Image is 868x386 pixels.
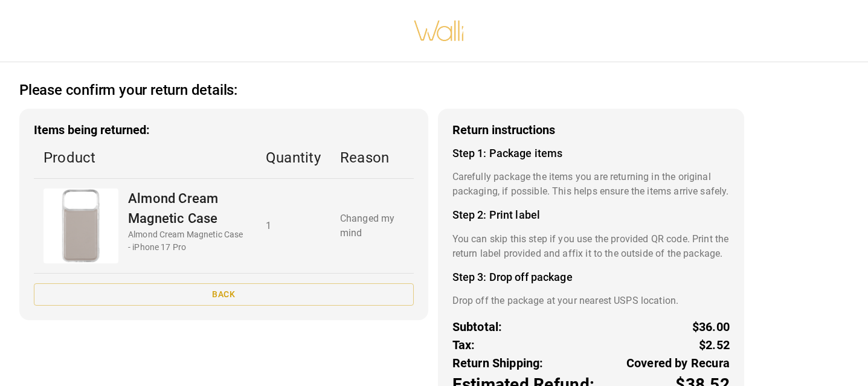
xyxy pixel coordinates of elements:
p: Quantity [266,147,321,169]
p: Almond Cream Magnetic Case [128,188,246,228]
h4: Step 3: Drop off package [452,271,730,284]
p: Subtotal: [452,318,503,336]
p: Covered by Recura [626,354,730,372]
p: Carefully package the items you are returning in the original packaging, if possible. This helps ... [452,170,730,199]
p: You can skip this step if you use the provided QR code. Print the return label provided and affix... [452,232,730,261]
p: $2.52 [699,336,730,354]
p: Tax: [452,336,475,354]
p: Drop off the package at your nearest USPS location. [452,294,730,308]
p: Return Shipping: [452,354,544,372]
p: Reason [340,147,404,169]
p: Almond Cream Magnetic Case - iPhone 17 Pro [128,228,246,254]
h3: Items being returned: [34,123,414,137]
button: Back [34,283,414,306]
p: 1 [266,219,321,233]
h3: Return instructions [452,123,730,137]
h4: Step 2: Print label [452,208,730,222]
img: walli-inc.myshopify.com [413,5,465,57]
h2: Please confirm your return details: [19,82,237,99]
p: $36.00 [692,318,730,336]
p: Product [43,147,246,169]
p: Changed my mind [340,211,404,240]
h4: Step 1: Package items [452,147,730,160]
